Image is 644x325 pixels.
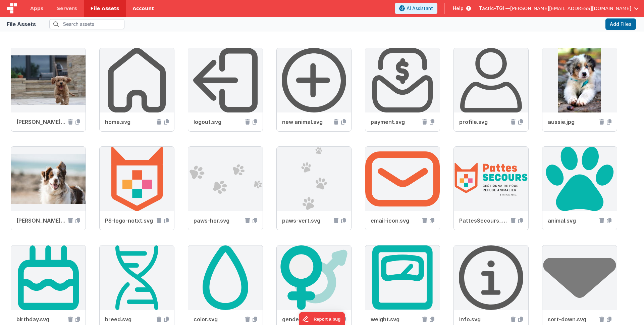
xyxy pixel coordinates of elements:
span: gender.svg [282,315,331,323]
button: AI Assistant [395,3,437,14]
span: PS-logo-notxt.svg [105,217,154,225]
span: aussie.jpg [548,118,597,126]
span: info.svg [459,315,508,323]
button: Add Files [605,18,636,30]
span: weight.svg [371,315,420,323]
span: [PERSON_NAME][EMAIL_ADDRESS][DOMAIN_NAME] [510,5,631,12]
span: pauline-loroy-U3aF7hgUSrk-unsplash.jpg [16,217,65,225]
input: Search assets [49,19,124,29]
span: profile.svg [459,118,508,126]
span: Apps [30,5,43,12]
span: sort-down.svg [548,315,597,323]
span: Help [453,5,464,12]
span: logout.svg [194,118,243,126]
span: AI Assistant [407,5,433,12]
span: mia-anderson-wxfZi8eYdEk-unsplash SMALL.jpg [16,118,65,126]
span: email-icon.svg [371,217,420,225]
span: payment.svg [371,118,420,126]
span: color.svg [194,315,243,323]
span: new animal.svg [282,118,331,126]
span: Servers [57,5,77,12]
span: home.svg [105,118,154,126]
span: animal.svg [548,217,597,225]
span: breed.svg [105,315,154,323]
button: Tactic-TGI — [PERSON_NAME][EMAIL_ADDRESS][DOMAIN_NAME] [479,5,639,12]
span: Tactic-TGI — [479,5,510,12]
span: File Assets [91,5,119,12]
span: birthday.svg [16,315,65,323]
span: PattesSecours_horizontal 2024.svg [459,217,508,225]
span: paws-hor.svg [194,217,243,225]
span: paws-vert.svg [282,217,331,225]
div: File Assets [7,20,36,28]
